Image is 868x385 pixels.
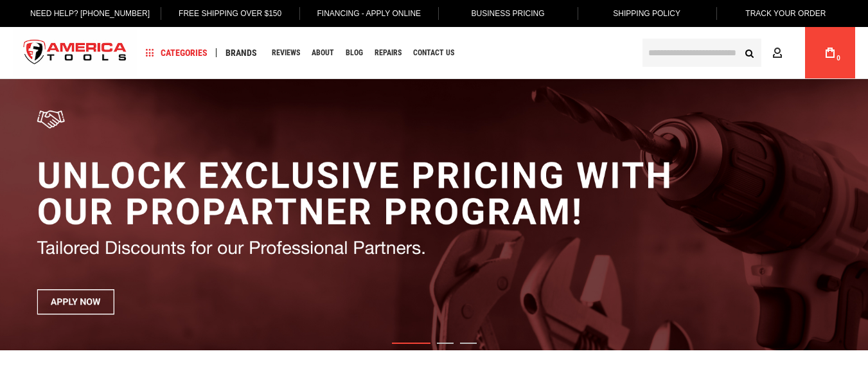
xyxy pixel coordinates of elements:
span: Reviews [272,49,300,57]
button: Search [737,40,761,65]
a: Contact Us [407,44,460,62]
span: Categories [146,48,208,57]
a: Brands [220,44,263,62]
a: Blog [340,44,369,62]
img: America Tools [13,29,137,77]
a: Categories [140,44,213,62]
span: Shipping Policy [613,9,680,18]
a: About [306,44,340,62]
a: 0 [818,27,842,78]
span: Blog [346,49,363,57]
a: Reviews [266,44,306,62]
span: Contact Us [413,49,454,57]
span: About [312,49,334,57]
span: Brands [226,48,257,57]
a: store logo [13,29,137,77]
a: Repairs [369,44,407,62]
span: Repairs [375,49,402,57]
span: 0 [837,55,840,62]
